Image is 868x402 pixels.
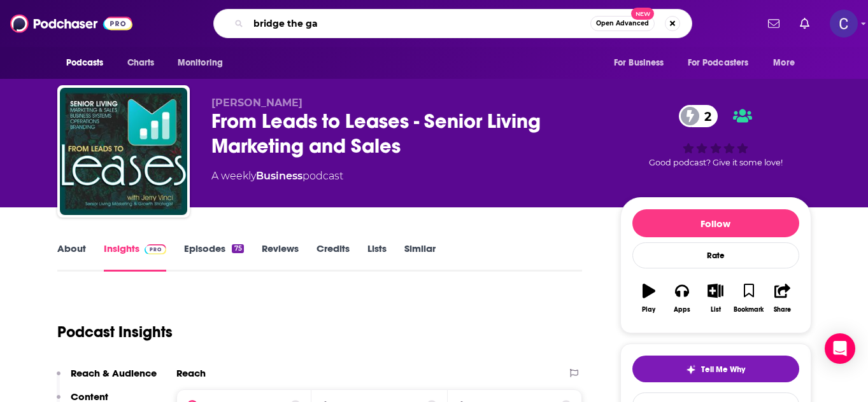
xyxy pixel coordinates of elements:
a: Lists [367,242,387,272]
div: 2Good podcast? Give it some love! [620,97,811,176]
h1: Podcast Insights [57,322,173,342]
div: A weekly podcast [211,169,343,184]
img: User Profile [830,10,858,38]
span: For Business [614,54,664,72]
img: Podchaser - Follow, Share and Rate Podcasts [10,11,132,36]
a: InsightsPodchaser Pro [104,242,167,272]
div: Search podcasts, credits, & more... [213,9,692,38]
a: 2 [679,105,718,127]
div: Play [642,306,655,314]
div: Rate [632,242,799,268]
span: Open Advanced [596,20,649,27]
button: open menu [764,51,811,75]
div: Open Intercom Messenger [825,333,855,364]
span: Monitoring [178,54,223,72]
span: Charts [127,54,155,72]
button: open menu [57,51,120,75]
span: Logged in as publicityxxtina [830,10,858,38]
button: Follow [632,209,799,237]
a: Reviews [262,242,299,272]
button: Bookmark [732,275,765,321]
span: 2 [692,105,718,127]
a: Charts [119,51,162,75]
a: Business [256,170,302,182]
img: Podchaser Pro [145,244,167,254]
span: Good podcast? Give it some love! [649,158,783,167]
span: More [773,54,795,72]
button: Play [632,275,665,321]
p: Reach & Audience [71,367,157,379]
a: Show notifications dropdown [795,13,815,34]
div: List [711,306,721,314]
a: Episodes75 [184,242,243,272]
button: open menu [169,51,239,75]
a: Show notifications dropdown [763,13,785,34]
button: open menu [605,51,680,75]
button: Show profile menu [830,10,858,38]
button: Apps [665,275,699,321]
div: Apps [674,306,690,314]
span: Podcasts [66,54,104,72]
button: Share [765,275,799,321]
h2: Reach [176,367,206,379]
span: [PERSON_NAME] [211,97,302,109]
span: Tell Me Why [701,364,745,375]
div: Bookmark [734,306,764,314]
button: Open AdvancedNew [590,16,655,31]
button: List [699,275,732,321]
a: Credits [317,242,350,272]
button: Reach & Audience [57,367,157,391]
button: open menu [679,51,767,75]
img: tell me why sparkle [686,364,696,375]
img: From Leads to Leases - Senior Living Marketing and Sales [60,88,187,215]
div: Share [774,306,791,314]
span: For Podcasters [688,54,749,72]
a: About [57,242,86,272]
span: New [631,8,654,20]
div: 75 [232,244,243,253]
button: tell me why sparkleTell Me Why [632,356,799,382]
a: Similar [404,242,436,272]
input: Search podcasts, credits, & more... [248,13,590,34]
